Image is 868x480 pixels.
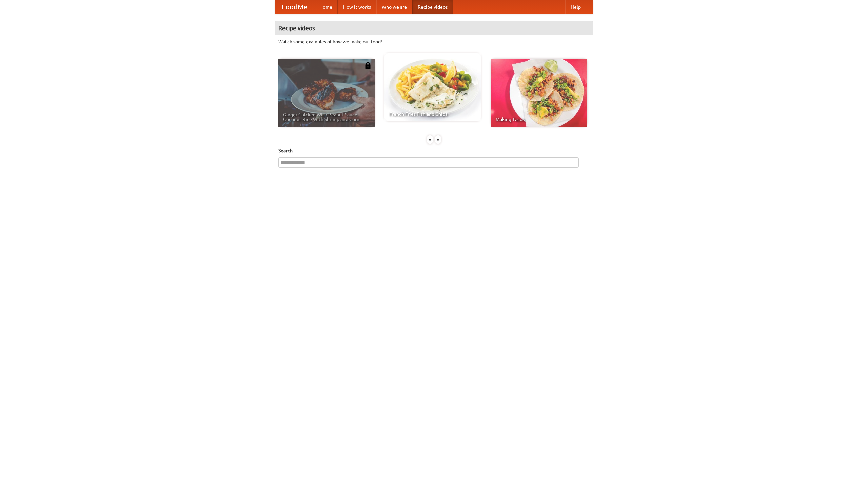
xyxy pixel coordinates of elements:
h4: Recipe videos [275,21,593,35]
a: FoodMe [275,0,314,14]
a: Making Tacos [491,59,587,127]
a: Help [565,0,586,14]
img: 483408.png [364,62,371,69]
div: » [435,135,441,144]
div: « [427,135,433,144]
a: French Fries Fish and Chips [384,53,481,121]
h5: Search [278,147,590,154]
a: How it works [338,0,376,14]
span: Making Tacos [496,117,583,122]
p: Watch some examples of how we make our food! [278,38,590,45]
a: Recipe videos [412,0,453,14]
span: French Fries Fish and Chips [389,112,476,116]
a: Who we are [376,0,412,14]
a: Home [314,0,338,14]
